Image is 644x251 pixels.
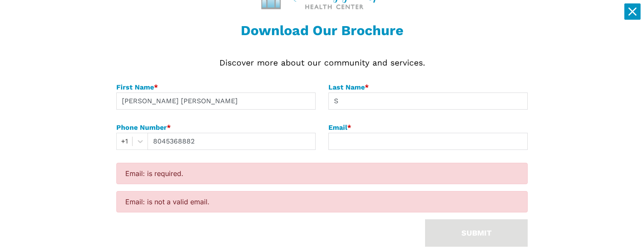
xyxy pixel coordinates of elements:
[116,191,528,212] div: Email: is not a valid email.
[116,83,154,91] span: First Name
[624,3,641,20] button: Close
[116,123,167,131] span: Phone Number
[328,123,347,131] span: Email
[425,219,528,247] button: SUBMIT
[116,163,528,184] div: Email: is required.
[328,83,365,91] span: Last Name
[116,24,528,37] div: Download Our Brochure
[219,58,425,68] span: Discover more about our community and services.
